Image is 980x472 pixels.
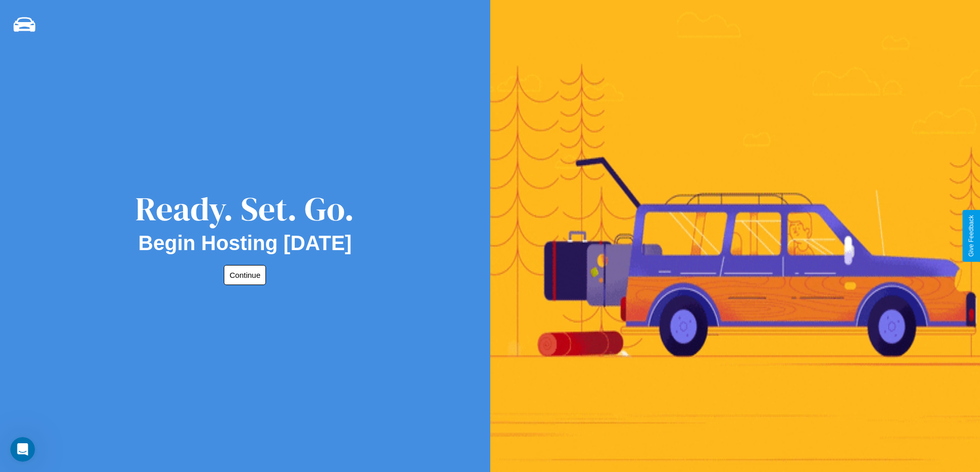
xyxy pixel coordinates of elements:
iframe: Intercom live chat [10,437,35,462]
button: Continue [224,265,266,285]
h2: Begin Hosting [DATE] [138,232,352,255]
div: Ready. Set. Go. [135,186,354,232]
div: Give Feedback [968,215,975,257]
